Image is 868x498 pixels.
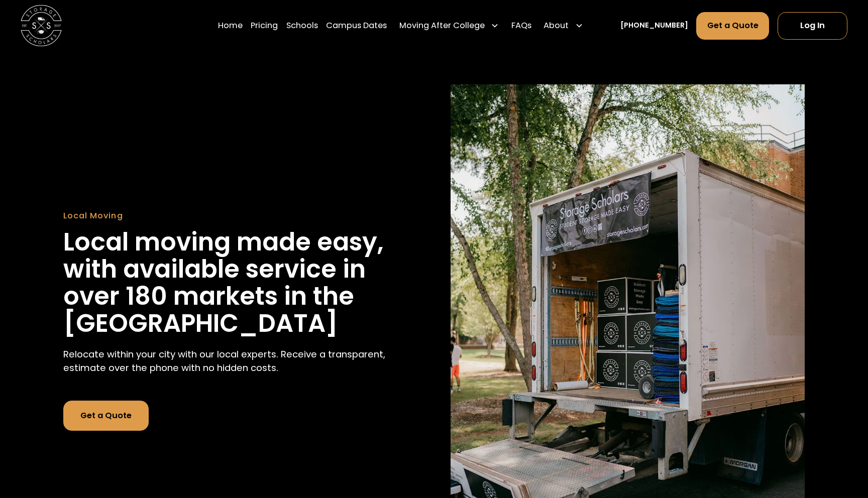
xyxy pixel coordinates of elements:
[21,5,62,46] a: home
[63,210,417,222] div: Local Moving
[286,12,318,40] a: Schools
[218,12,243,40] a: Home
[63,228,417,337] h1: Local moving made easy, with available service in over 180 markets in the [GEOGRAPHIC_DATA]
[620,20,688,31] a: [PHONE_NUMBER]
[544,20,569,32] div: About
[63,401,149,430] a: Get a Quote
[63,347,417,375] p: Relocate within your city with our local experts. Receive a transparent, estimate over the phone ...
[778,12,847,40] a: Log In
[696,12,769,40] a: Get a Quote
[511,12,531,40] a: FAQs
[21,5,62,46] img: Storage Scholars main logo
[251,12,278,40] a: Pricing
[326,12,387,40] a: Campus Dates
[399,20,485,32] div: Moving After College
[395,12,503,40] div: Moving After College
[539,12,587,40] div: About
